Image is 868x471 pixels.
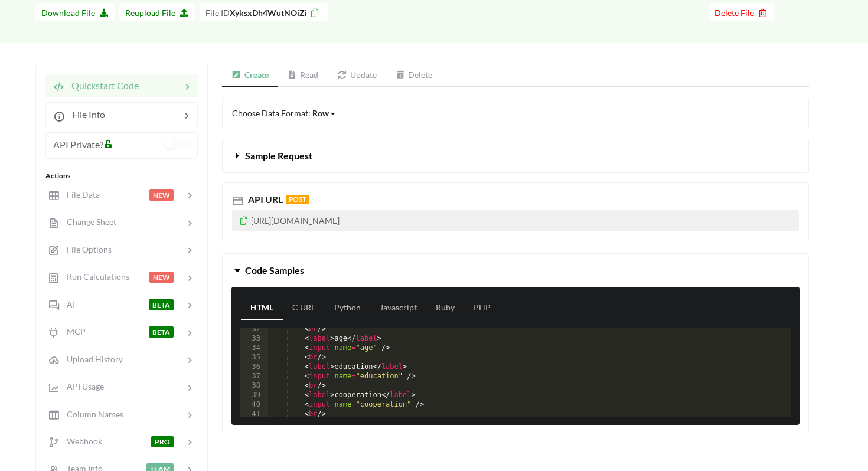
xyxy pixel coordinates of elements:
[60,436,102,446] span: Webhook
[222,64,278,87] a: Create
[232,210,799,231] p: [URL][DOMAIN_NAME]
[370,296,426,320] a: Javascript
[240,353,268,362] div: 35
[245,264,304,276] span: Code Samples
[64,80,139,91] span: Quickstart Code
[245,150,312,161] span: Sample Request
[60,381,104,391] span: API Usage
[283,296,325,320] a: C URL
[286,195,309,204] span: POST
[41,8,109,18] span: Download File
[240,344,268,353] div: 34
[205,8,230,18] span: File ID
[464,296,500,320] a: PHP
[60,217,116,227] span: Change Sheet
[149,326,174,338] span: BETA
[240,391,268,400] div: 39
[60,244,112,254] span: File Options
[246,194,283,205] span: API URL
[232,108,337,118] span: Choose Data Format:
[125,8,189,18] span: Reupload File
[240,381,268,391] div: 38
[312,107,329,119] div: Row
[709,3,774,21] button: Delete File
[223,139,808,172] button: Sample Request
[714,8,768,18] span: Delete File
[45,171,198,181] div: Actions
[60,189,100,199] span: File Data
[60,326,86,336] span: MCP
[241,296,283,320] a: HTML
[230,8,307,18] b: XyksxDh4WutNOiZi
[386,64,442,87] a: Delete
[35,3,115,21] button: Download File
[119,3,195,21] button: Reupload File
[149,299,174,310] span: BETA
[151,436,174,447] span: PRO
[60,272,129,282] span: Run Calculations
[240,334,268,344] div: 33
[53,139,103,150] span: API Private?
[149,189,174,201] span: NEW
[278,64,328,87] a: Read
[325,296,370,320] a: Python
[149,272,174,283] span: NEW
[60,354,123,364] span: Upload History
[60,409,123,419] span: Column Names
[240,372,268,381] div: 37
[240,362,268,372] div: 36
[223,254,808,287] button: Code Samples
[240,325,268,334] div: 32
[240,400,268,410] div: 40
[60,299,75,309] span: AI
[240,410,268,419] div: 41
[426,296,464,320] a: Ruby
[65,109,105,120] span: File Info
[328,64,386,87] a: Update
